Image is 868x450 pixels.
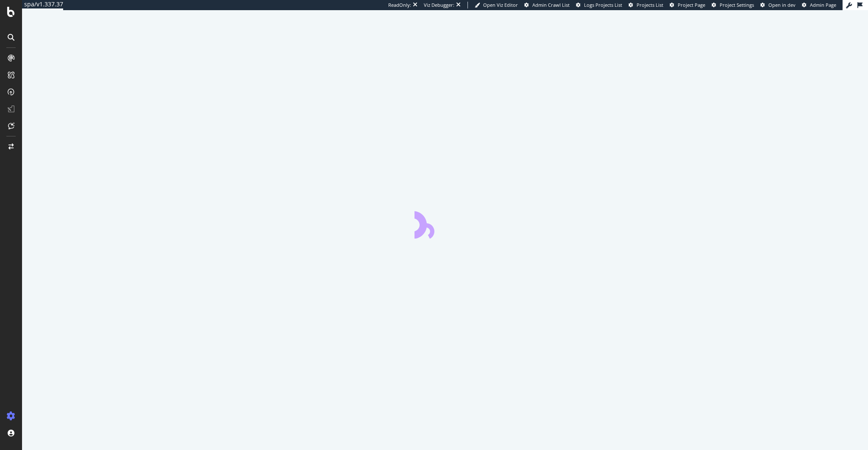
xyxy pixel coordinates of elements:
[576,2,622,8] a: Logs Projects List
[475,2,518,8] a: Open Viz Editor
[524,2,570,8] a: Admin Crawl List
[678,2,705,8] span: Project Page
[720,2,754,8] span: Project Settings
[810,2,836,8] span: Admin Page
[712,2,754,8] a: Project Settings
[637,2,663,8] span: Projects List
[768,2,796,8] span: Open in dev
[760,2,796,8] a: Open in dev
[670,2,705,8] a: Project Page
[802,2,836,8] a: Admin Page
[415,208,476,239] div: animation
[483,2,518,8] span: Open Viz Editor
[424,2,454,8] div: Viz Debugger:
[388,2,411,8] div: ReadOnly:
[532,2,570,8] span: Admin Crawl List
[629,2,663,8] a: Projects List
[584,2,622,8] span: Logs Projects List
